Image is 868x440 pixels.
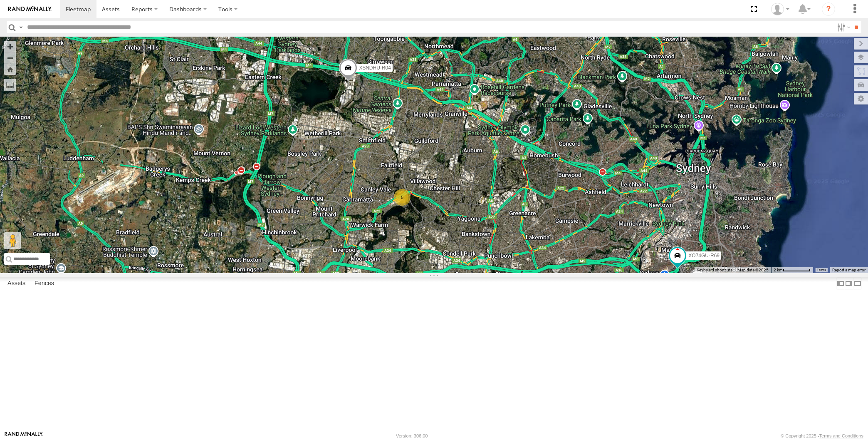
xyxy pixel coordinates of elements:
a: Terms [817,268,826,272]
label: Dock Summary Table to the Left [836,277,845,289]
a: Report a map error [832,268,866,272]
button: Zoom Home [4,64,16,75]
a: Visit our Website [5,432,43,440]
label: Dock Summary Table to the Right [845,277,853,289]
button: Drag Pegman onto the map to open Street View [4,232,21,249]
span: 2 km [774,268,783,272]
label: Search Query [17,21,24,33]
i: ? [822,2,835,16]
label: Fences [30,278,58,289]
span: XSNDHU-R04 [359,65,391,71]
div: Quang MAC [768,3,792,15]
div: © Copyright 2025 - [781,433,863,438]
span: Map data ©2025 [737,268,769,272]
label: Map Settings [854,93,868,104]
a: Terms and Conditions [819,433,863,438]
button: Zoom in [4,41,16,52]
label: Assets [3,278,30,289]
label: Measure [4,79,16,91]
button: Map Scale: 2 km per 63 pixels [771,267,813,273]
label: Hide Summary Table [853,277,862,289]
button: Zoom out [4,52,16,64]
button: Keyboard shortcuts [697,267,732,273]
label: Search Filter Options [834,21,852,33]
div: 5 [394,189,411,206]
img: rand-logo.svg [8,6,52,12]
div: Version: 306.00 [396,433,428,438]
span: XO74GU-R69 [688,253,720,259]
